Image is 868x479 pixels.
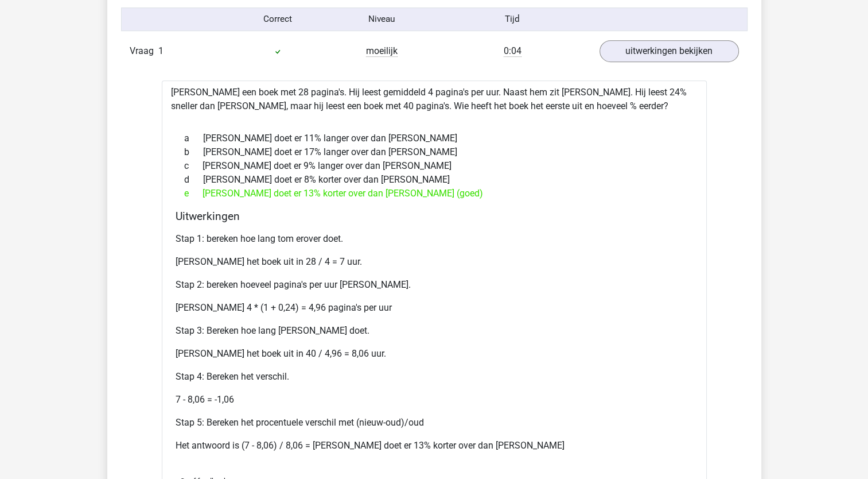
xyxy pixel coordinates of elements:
span: c [184,159,203,173]
h4: Uitwerkingen [176,210,693,223]
p: [PERSON_NAME] het boek uit in 28 / 4 = 7 uur. [176,255,693,269]
div: [PERSON_NAME] doet er 8% korter over dan [PERSON_NAME] [176,173,693,187]
p: Stap 1: bereken hoe lang tom erover doet. [176,232,693,246]
div: Tijd [434,13,590,26]
div: [PERSON_NAME] doet er 13% korter over dan [PERSON_NAME] (goed) [176,187,693,200]
span: d [184,173,203,187]
span: 1 [158,45,164,56]
div: [PERSON_NAME] doet er 17% langer over dan [PERSON_NAME] [176,145,693,159]
span: a [184,132,203,145]
p: Stap 4: Bereken het verschil. [176,370,693,384]
span: 0:04 [504,45,521,57]
p: [PERSON_NAME] 4 * (1 + 0,24) = 4,96 pagina's per uur [176,301,693,315]
div: Niveau [330,13,434,26]
div: [PERSON_NAME] doet er 11% langer over dan [PERSON_NAME] [176,132,693,145]
p: Stap 2: bereken hoeveel pagina's per uur [PERSON_NAME]. [176,278,693,292]
span: Vraag [130,44,158,58]
span: b [184,145,203,159]
a: uitwerkingen bekijken [600,40,739,62]
p: Stap 3: Bereken hoe lang [PERSON_NAME] doet. [176,324,693,338]
span: e [184,187,203,200]
span: moeilijk [366,45,398,57]
p: [PERSON_NAME] het boek uit in 40 / 4,96 = 8,06 uur. [176,347,693,361]
p: Stap 5: Bereken het procentuele verschil met (nieuw-oud)/oud [176,416,693,430]
div: Correct [225,13,330,26]
p: Het antwoord is (7 - 8,06) / 8,06 = [PERSON_NAME] doet er 13% korter over dan [PERSON_NAME] [176,439,693,453]
p: 7 - 8,06 = -1,06 [176,393,693,407]
div: [PERSON_NAME] doet er 9% langer over dan [PERSON_NAME] [176,159,693,173]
